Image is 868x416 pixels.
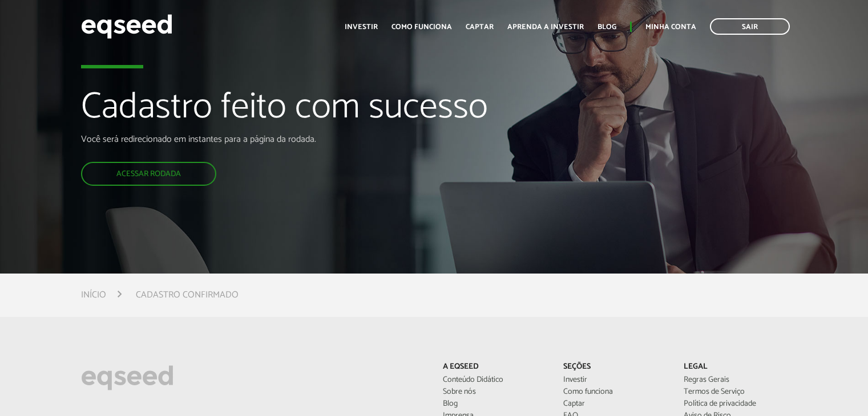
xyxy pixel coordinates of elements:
a: Regras Gerais [684,376,787,384]
p: Seções [563,362,667,372]
p: A EqSeed [443,362,546,372]
img: EqSeed Logo [81,362,173,393]
a: Minha conta [645,23,696,31]
a: Termos de Serviço [684,388,787,396]
a: Sobre nós [443,388,546,396]
a: Captar [466,23,494,31]
a: Início [81,291,106,300]
p: Você será redirecionado em instantes para a página da rodada. [81,134,498,145]
a: Sair [710,18,790,35]
a: Política de privacidade [684,400,787,408]
a: Investir [345,23,378,31]
a: Captar [563,400,667,408]
a: Conteúdo Didático [443,376,546,384]
a: Acessar rodada [81,162,216,186]
img: EqSeed [81,11,172,42]
li: Cadastro confirmado [136,287,239,303]
a: Blog [443,400,546,408]
p: Legal [684,362,787,372]
a: Como funciona [391,23,452,31]
a: Aprenda a investir [507,23,584,31]
a: Como funciona [563,388,667,396]
h1: Cadastro feito com sucesso [81,88,498,133]
a: Blog [597,23,616,31]
a: Investir [563,376,667,384]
